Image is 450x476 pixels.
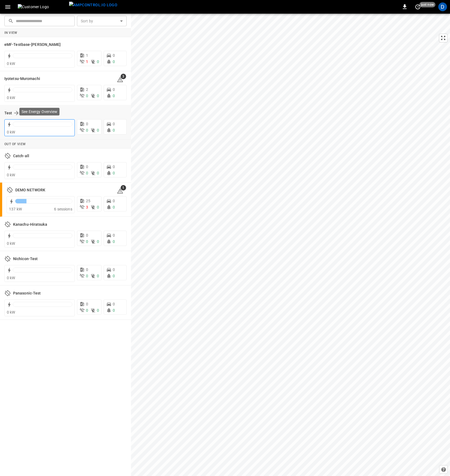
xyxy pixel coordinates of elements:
span: 1 [86,59,88,64]
span: 0 [86,308,88,313]
span: 0 [97,274,99,278]
h6: Iyotetsu-Muromachi [4,76,40,82]
span: 0 kW [7,310,15,314]
span: 0 [113,122,115,126]
h6: Kanachu-Hiratsuka [13,222,47,228]
span: 0 [86,171,88,175]
span: 0 [113,87,115,92]
span: 0 [86,94,88,98]
canvas: Map [131,14,450,476]
span: 0 [86,128,88,132]
span: 1 [86,53,88,58]
p: See Energy Overview [22,109,57,114]
span: 0 [97,59,99,64]
span: 0 [86,267,88,272]
span: 0 [97,308,99,313]
span: 3 [121,74,126,79]
span: 137 kW [9,207,22,211]
span: 0 kW [7,96,15,100]
span: 0 [86,302,88,306]
img: Customer Logo [18,4,67,10]
span: 0 [113,267,115,272]
span: 0 kW [7,276,15,280]
h6: Test [4,110,12,116]
h6: Catch-all [13,153,29,159]
span: 0 kW [7,241,15,246]
span: 0 [113,302,115,306]
span: 3 [86,205,88,209]
span: 0 [113,308,115,313]
span: 0 [113,59,115,64]
img: ampcontrol.io logo [69,2,117,8]
strong: In View [4,31,17,35]
div: profile-icon [438,2,447,11]
span: 0 [97,128,99,132]
span: 0 [97,94,99,98]
span: 0 [113,171,115,175]
h6: eMF-Testbase-Musashimurayama [4,42,61,48]
span: 0 [86,233,88,237]
span: 0 [97,171,99,175]
span: 0 [113,205,115,209]
h6: Panasonic-Test [13,290,41,296]
span: 6 sessions [54,207,72,211]
span: 0 [86,239,88,244]
span: 0 [113,94,115,98]
span: 0 [113,128,115,132]
span: 0 kW [7,61,15,66]
span: just now [419,2,436,7]
span: 0 [113,199,115,203]
span: 0 [86,274,88,278]
span: 0 [97,205,99,209]
span: 0 [113,239,115,244]
span: 0 [86,165,88,169]
span: 0 [113,53,115,58]
span: 2 [86,87,88,92]
h6: DEMO NETWORK [15,187,45,193]
span: 0 [113,233,115,237]
span: 0 [97,239,99,244]
strong: Out of View [4,142,26,146]
span: 0 [113,274,115,278]
span: 0 [113,165,115,169]
h6: Nichicon-Test [13,256,38,262]
span: 1 [121,185,126,191]
button: set refresh interval [413,2,422,11]
span: 0 kW [7,173,15,177]
span: 0 [86,122,88,126]
span: 25 [86,199,90,203]
span: 0 kW [7,130,15,134]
